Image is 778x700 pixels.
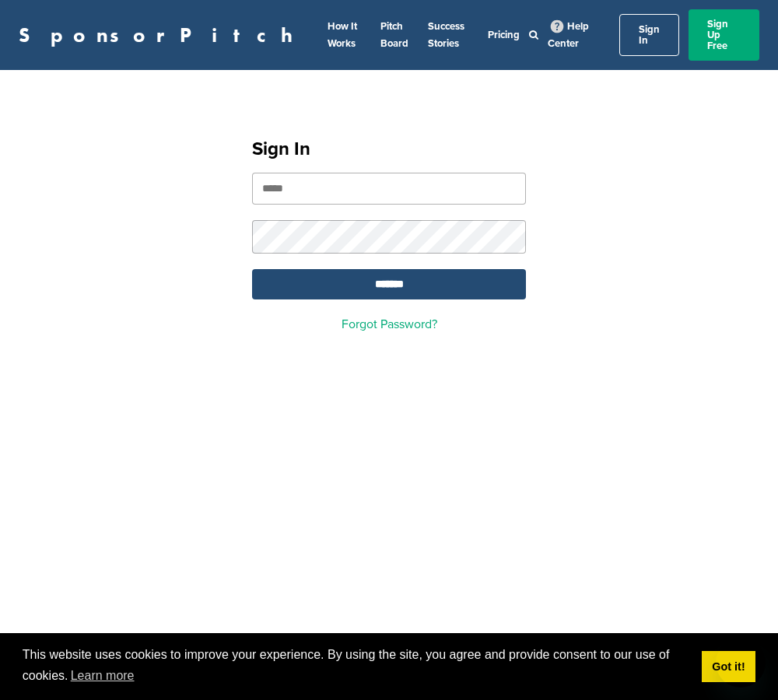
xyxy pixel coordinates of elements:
[342,317,437,332] a: Forgot Password?
[548,17,589,53] a: Help Center
[19,25,303,45] a: SponsorPitch
[702,651,755,682] a: dismiss cookie message
[488,29,520,41] a: Pricing
[23,646,689,688] span: This website uses cookies to improve your experience. By using the site, you agree and provide co...
[716,638,766,688] iframe: Button to launch messaging window
[252,135,526,163] h1: Sign In
[689,9,759,61] a: Sign Up Free
[380,20,408,50] a: Pitch Board
[68,664,137,688] a: learn more about cookies
[328,20,357,50] a: How It Works
[619,14,679,56] a: Sign In
[428,20,464,50] a: Success Stories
